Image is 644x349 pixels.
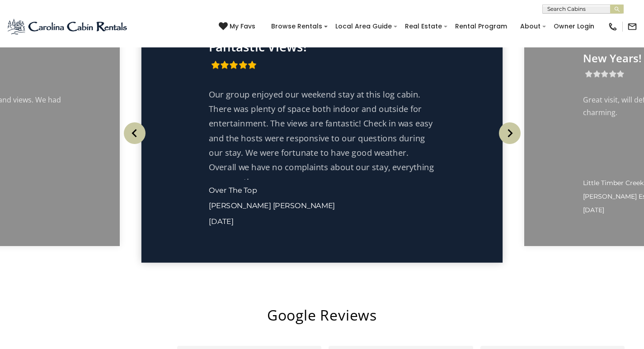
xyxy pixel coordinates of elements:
a: About [516,19,545,33]
a: Real Estate [400,19,447,33]
span: [PERSON_NAME] [273,201,335,210]
p: Fantastic Views! [209,39,435,54]
a: My Favs [219,22,258,32]
span: [DATE] [209,216,233,226]
a: Rental Program [451,19,512,33]
a: Over The Top [209,185,257,195]
img: mail-regular-black.png [627,22,637,32]
button: Next [495,113,524,154]
img: phone-regular-black.png [608,22,618,32]
img: Blue-2.png [7,18,129,36]
span: My Favs [230,22,255,31]
p: Our group enjoyed our weekend stay at this log cabin. There was plenty of space both indoor and o... [209,87,435,189]
a: Browse Rentals [267,19,327,33]
button: Previous [120,113,149,154]
span: [DATE] [583,206,604,214]
h2: Google Reviews [7,305,637,326]
img: arrow [124,122,146,144]
span: [PERSON_NAME] [583,192,637,200]
span: [PERSON_NAME] [209,201,271,210]
a: Local Area Guide [331,19,396,33]
img: arrow [499,122,521,144]
a: Owner Login [549,19,599,33]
